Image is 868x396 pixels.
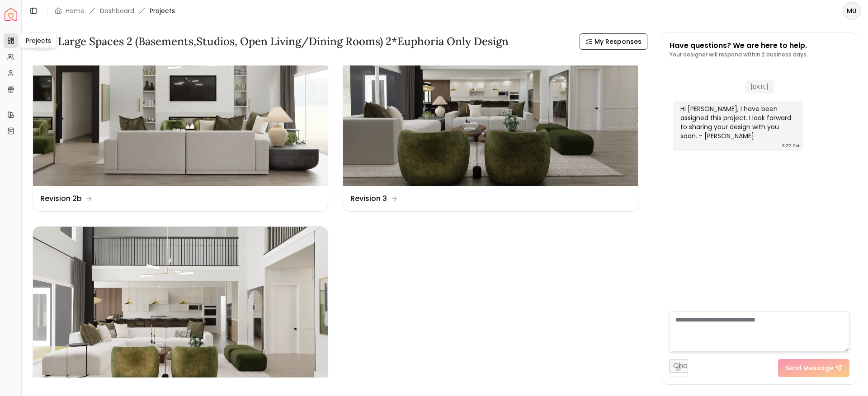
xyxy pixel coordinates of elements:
a: Dashboard [100,6,134,15]
span: [DATE] [745,80,774,93]
img: Spacejoy Logo [5,8,17,21]
a: Revision 3Revision 3 [343,20,638,212]
a: Revision 2bRevision 2b [33,20,328,212]
dd: Revision 3 [350,193,387,204]
p: Have questions? We are here to help. [670,40,808,51]
nav: breadcrumb [55,6,175,15]
div: Projects [20,33,57,48]
span: My Responses [594,37,642,46]
dd: Revision 2b [40,193,82,204]
button: MU [843,2,861,20]
div: 3:22 PM [782,141,799,150]
img: Revision 4 [33,227,328,392]
img: Revision 3 [343,21,638,186]
span: MU [844,3,860,19]
span: Projects [150,6,175,15]
button: My Responses [580,33,647,50]
h3: Large Spaces 2 (Basements,Studios, Open living/dining rooms) 2*Euphoria Only Design [58,34,509,49]
img: Revision 2b [33,21,328,186]
a: Home [66,6,85,15]
div: Hi [PERSON_NAME], I have been assigned this project. I look forward to sharing your design with y... [680,104,794,140]
p: Your designer will respond within 2 business days. [670,51,808,58]
a: Spacejoy [5,8,17,21]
